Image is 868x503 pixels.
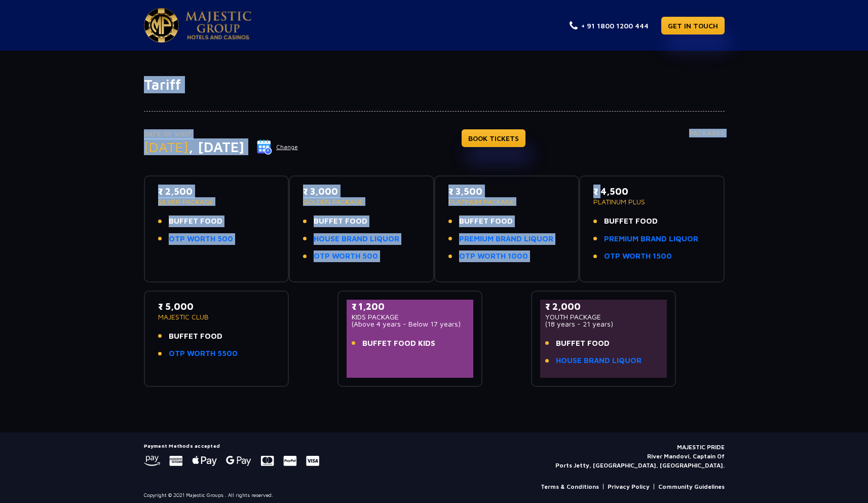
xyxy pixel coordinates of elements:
p: KIDS PACKAGE [352,313,469,320]
p: GOLDEN PACKAGE [303,198,420,205]
p: MAJESTIC CLUB [158,313,275,320]
p: YOUTH PACKAGE [545,313,662,320]
p: (Above 4 years - Below 17 years) [352,320,469,328]
span: BUFFET FOOD [314,215,367,227]
a: OTP WORTH 500 [169,233,233,245]
p: Date of Visit [144,129,298,139]
a: PREMIUM BRAND LIQUOR [604,233,698,245]
p: PLATINUM PACKAGE [448,198,565,205]
p: ₹ 2,000 [545,300,662,313]
a: Privacy Policy [608,482,650,491]
img: Majestic Pride [185,11,251,40]
p: ₹ 5,000 [158,300,275,313]
p: ₹ 3,500 [448,185,565,198]
span: , [DATE] [188,138,244,155]
a: Community Guidelines [658,482,725,491]
h4: Packages [689,129,725,166]
button: Change [256,139,298,155]
p: MAJESTIC PRIDE River Mandovi, Captain Of Ports Jetty, [GEOGRAPHIC_DATA], [GEOGRAPHIC_DATA]. [555,443,725,470]
span: BUFFET FOOD KIDS [362,338,435,349]
a: HOUSE BRAND LIQUOR [556,355,641,367]
p: PLATINUM PLUS [593,198,710,205]
img: Majestic Pride [144,8,179,43]
a: OTP WORTH 1000 [459,250,528,262]
span: BUFFET FOOD [604,215,658,227]
span: BUFFET FOOD [169,215,222,227]
p: ₹ 4,500 [593,185,710,198]
p: ₹ 3,000 [303,185,420,198]
p: Copyright © 2021 Majestic Groups . All rights reserved. [144,491,273,499]
span: [DATE] [144,138,188,155]
a: BOOK TICKETS [462,129,525,147]
span: BUFFET FOOD [556,338,610,349]
a: Terms & Conditions [541,482,599,491]
h5: Payment Methods accepted [144,443,319,449]
a: PREMIUM BRAND LIQUOR [459,233,553,245]
p: ₹ 1,200 [352,300,469,313]
h1: Tariff [144,76,725,93]
p: ₹ 2,500 [158,185,275,198]
a: OTP WORTH 500 [314,250,378,262]
a: OTP WORTH 5500 [169,348,238,360]
a: + 91 1800 1200 444 [570,20,649,31]
span: BUFFET FOOD [459,215,513,227]
span: BUFFET FOOD [169,331,222,342]
p: (18 years - 21 years) [545,320,662,328]
p: SILVER PACKAGE [158,198,275,205]
a: GET IN TOUCH [661,17,725,34]
a: HOUSE BRAND LIQUOR [314,233,399,245]
a: OTP WORTH 1500 [604,250,672,262]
